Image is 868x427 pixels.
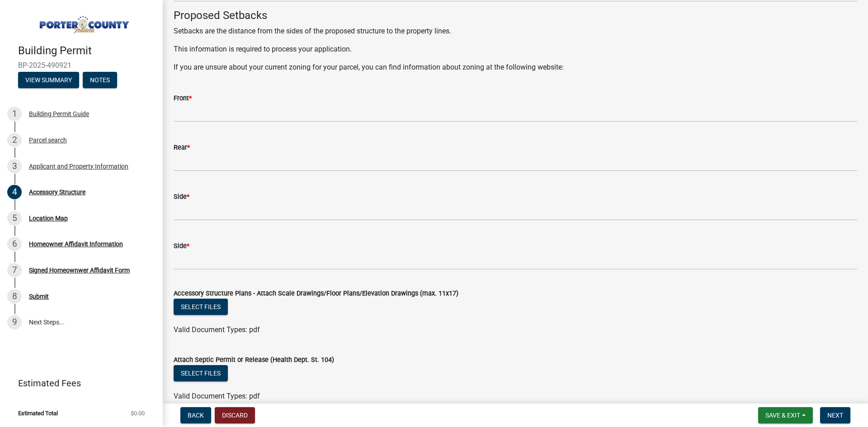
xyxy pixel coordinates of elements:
button: Save & Exit [758,407,813,423]
h4: Building Permit [18,44,156,57]
a: Estimated Fees [7,374,148,392]
button: Next [820,407,850,423]
label: Side [174,243,189,249]
button: Select files [174,365,228,381]
div: Location Map [29,215,68,221]
label: Accessory Structure Plans - Attach Scale Drawings/Floor Plans/Elevation Drawings (max. 11x17) [174,291,458,297]
div: 3 [7,159,22,174]
div: 8 [7,289,22,304]
div: Building Permit Guide [29,111,89,117]
p: If you are unsure about your current zoning for your parcel, you can find information about zonin... [174,62,857,73]
div: 5 [7,211,22,225]
span: Save & Exit [765,412,800,419]
label: Side [174,194,189,200]
span: $0.00 [131,410,145,416]
wm-modal-confirm: Summary [18,77,79,84]
span: Valid Document Types: pdf [174,392,260,400]
span: BP-2025-490921 [18,61,145,70]
button: Back [180,407,211,423]
span: Estimated Total [18,410,58,416]
div: Homeowner Affidavit Information [29,241,123,247]
div: Accessory Structure [29,189,85,195]
div: Submit [29,293,49,300]
div: Applicant and Property Information [29,163,128,169]
label: Front [174,95,192,102]
span: Next [827,412,843,419]
div: 9 [7,315,22,329]
div: 6 [7,237,22,251]
span: Back [188,412,204,419]
div: 4 [7,185,22,199]
div: 1 [7,107,22,121]
span: Valid Document Types: pdf [174,325,260,334]
button: Notes [83,72,117,88]
p: Setbacks are the distance from the sides of the proposed structure to the property lines. [174,26,857,37]
wm-modal-confirm: Notes [83,77,117,84]
label: Attach Septic Permit or Release (Health Dept. St. 104) [174,357,334,363]
div: 2 [7,133,22,147]
label: Rear [174,145,190,151]
div: Parcel search [29,137,67,143]
img: Porter County, Indiana [18,9,148,35]
p: This information is required to process your application. [174,44,857,55]
div: 7 [7,263,22,277]
button: Select files [174,299,228,315]
h4: Proposed Setbacks [174,9,857,22]
div: Signed Homeownwer Affidavit Form [29,267,130,273]
button: Discard [215,407,255,423]
button: View Summary [18,72,79,88]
